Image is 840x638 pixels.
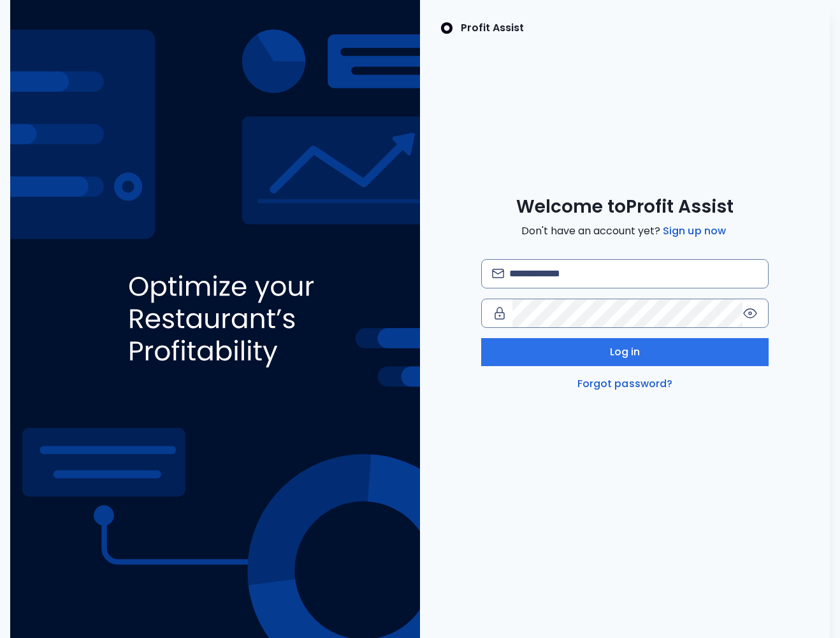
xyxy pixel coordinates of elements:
span: Log in [610,344,641,360]
p: Profit Assist [461,20,524,36]
a: Sign up now [660,223,728,239]
img: SpotOn Logo [440,20,453,36]
a: Forgot password? [575,376,676,392]
button: Log in [481,338,768,366]
img: email [492,269,504,278]
span: Welcome to Profit Assist [516,195,734,218]
span: Don't have an account yet? [521,223,728,239]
